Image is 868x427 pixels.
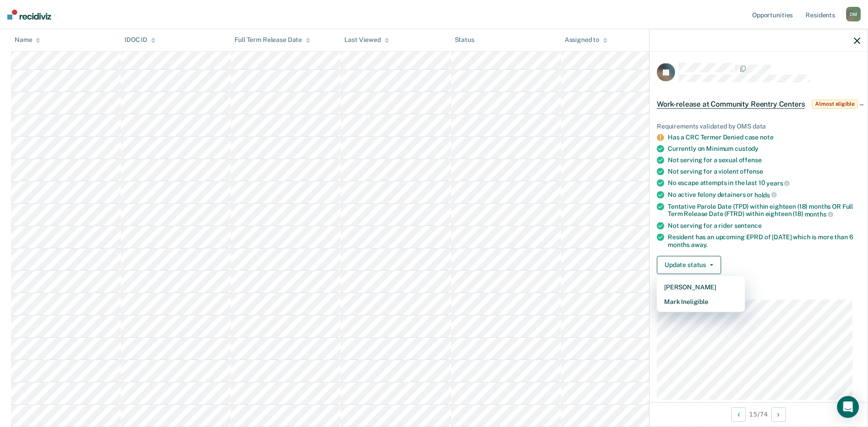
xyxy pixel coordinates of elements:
span: offense [740,168,763,175]
div: Open Intercom Messenger [837,396,859,418]
button: Mark Ineligible [657,294,745,309]
button: Previous Opportunity [731,407,746,422]
div: Tentative Parole Date (TPD) within eighteen (18) months OR Full Term Release Date (FTRD) within e... [668,202,860,218]
div: IDOC ID [125,36,156,44]
div: D M [846,7,861,21]
div: Last Viewed [344,36,389,44]
div: Status [455,36,474,44]
span: Work-release at Community Reentry Centers [657,99,805,108]
div: Work-release at Community Reentry CentersAlmost eligible [650,89,868,118]
span: offense [739,156,762,164]
div: Name [15,36,40,44]
div: Not serving for a sexual [668,156,860,164]
button: [PERSON_NAME] [657,279,745,294]
div: Resident has an upcoming EPRD of [DATE] which is more than 6 months [668,233,860,248]
span: custody [735,145,759,152]
div: Has a CRC Termer Denied case note [668,134,860,141]
div: Currently on Minimum [668,145,860,153]
img: Recidiviz [7,10,51,20]
span: years [766,180,790,187]
div: No escape attempts in the last 10 [668,179,860,187]
div: Full Term Release Date [234,36,310,44]
span: holds [754,191,777,198]
span: sentence [734,221,762,229]
div: Requirements validated by OMS data [657,122,860,130]
div: 15 / 74 [650,402,868,426]
div: Assigned to [565,36,608,44]
span: away. [691,241,707,248]
span: months [805,211,833,218]
button: Update status [657,256,721,274]
div: Not serving for a rider [668,221,860,229]
dt: Incarceration [657,288,860,296]
div: No active felony detainers or [668,190,860,199]
button: Next Opportunity [771,407,786,422]
div: Not serving for a violent [668,168,860,175]
span: Almost eligible [812,99,858,108]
